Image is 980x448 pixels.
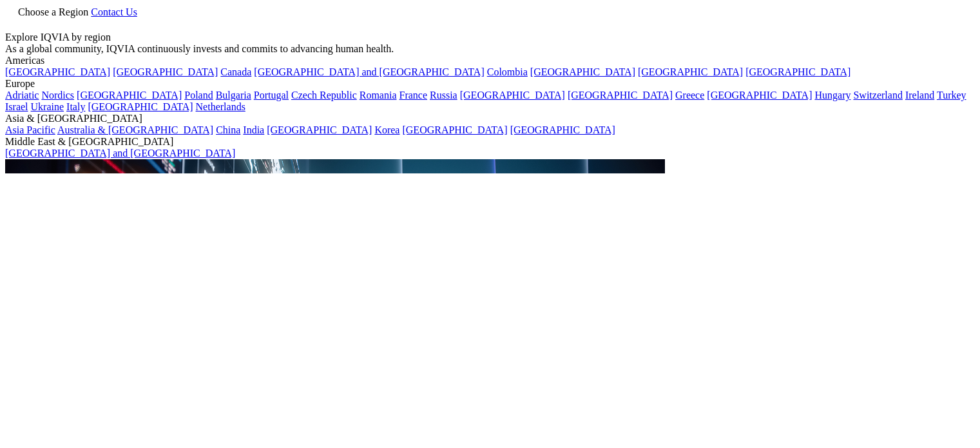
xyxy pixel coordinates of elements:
[5,90,39,101] a: Adriatic
[57,124,213,135] a: Australia & [GEOGRAPHIC_DATA]
[5,136,975,148] div: Middle East & [GEOGRAPHIC_DATA]
[853,90,902,101] a: Switzerland
[5,55,975,66] div: Americas
[707,90,812,101] a: [GEOGRAPHIC_DATA]
[5,113,975,124] div: Asia & [GEOGRAPHIC_DATA]
[5,101,28,112] a: Israel
[5,78,975,90] div: Europe
[399,90,428,101] a: France
[745,66,850,77] a: [GEOGRAPHIC_DATA]
[460,90,565,101] a: [GEOGRAPHIC_DATA]
[91,6,137,17] a: Contact Us
[88,101,193,112] a: [GEOGRAPHIC_DATA]
[243,124,264,135] a: India
[184,90,213,101] a: Poland
[66,101,85,112] a: Italy
[905,90,934,101] a: Ireland
[254,90,289,101] a: Portugal
[675,90,704,101] a: Greece
[220,66,251,77] a: Canada
[5,43,975,55] div: As a global community, IQVIA continuously invests and commits to advancing human health.
[814,90,850,101] a: Hungary
[530,66,635,77] a: [GEOGRAPHIC_DATA]
[267,124,372,135] a: [GEOGRAPHIC_DATA]
[360,90,397,101] a: Romania
[196,101,245,112] a: Netherlands
[487,66,528,77] a: Colombia
[510,124,615,135] a: [GEOGRAPHIC_DATA]
[291,90,357,101] a: Czech Republic
[216,124,240,135] a: China
[430,90,457,101] a: Russia
[402,124,507,135] a: [GEOGRAPHIC_DATA]
[5,148,235,159] a: [GEOGRAPHIC_DATA] and [GEOGRAPHIC_DATA]
[254,66,484,77] a: [GEOGRAPHIC_DATA] and [GEOGRAPHIC_DATA]
[638,66,743,77] a: [GEOGRAPHIC_DATA]
[5,66,110,77] a: [GEOGRAPHIC_DATA]
[113,66,218,77] a: [GEOGRAPHIC_DATA]
[216,90,251,101] a: Bulgaria
[18,6,88,17] span: Choose a Region
[5,124,55,135] a: Asia Pacific
[374,124,399,135] a: Korea
[5,32,975,43] div: Explore IQVIA by region
[568,90,673,101] a: [GEOGRAPHIC_DATA]
[31,101,64,112] a: Ukraine
[937,90,966,101] a: Turkey
[41,90,74,101] a: Nordics
[77,90,182,101] a: [GEOGRAPHIC_DATA]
